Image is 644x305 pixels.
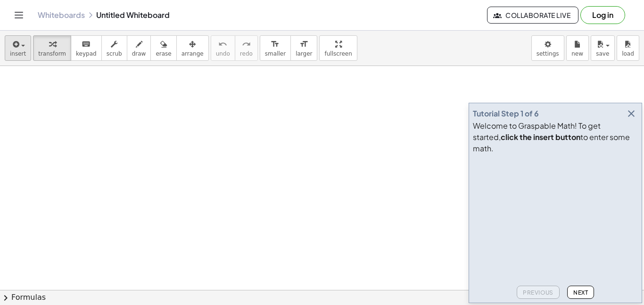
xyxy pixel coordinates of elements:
[473,120,638,154] div: Welcome to Graspable Math! To get started, to enter some math.
[211,35,235,61] button: undoundo
[176,35,209,61] button: arrange
[260,35,291,61] button: format_sizesmaller
[487,7,578,24] button: Collaborate Live
[531,35,564,61] button: settings
[580,6,625,24] button: Log in
[101,35,127,61] button: scrub
[591,35,615,61] button: save
[290,35,317,61] button: format_sizelarger
[5,35,31,61] button: insert
[76,50,97,57] span: keypad
[571,50,583,57] span: new
[501,132,580,142] b: click the insert button
[150,35,176,61] button: erase
[33,35,71,61] button: transform
[71,35,102,61] button: keyboardkeypad
[537,50,559,57] span: settings
[235,35,258,61] button: redoredo
[495,11,570,19] span: Collaborate Live
[10,50,26,57] span: insert
[567,286,594,299] button: Next
[242,39,251,50] i: redo
[573,289,588,296] span: Next
[107,50,122,57] span: scrub
[617,35,639,61] button: load
[182,50,204,57] span: arrange
[296,50,312,57] span: larger
[38,10,85,20] a: Whiteboards
[473,108,539,119] div: Tutorial Step 1 of 6
[622,50,634,57] span: load
[156,50,171,57] span: erase
[566,35,589,61] button: new
[271,39,280,50] i: format_size
[299,39,308,50] i: format_size
[11,8,26,23] button: Toggle navigation
[216,50,230,57] span: undo
[218,39,227,50] i: undo
[324,50,352,57] span: fullscreen
[82,39,91,50] i: keyboard
[132,50,146,57] span: draw
[127,35,151,61] button: draw
[596,50,609,57] span: save
[240,50,253,57] span: redo
[38,50,66,57] span: transform
[319,35,357,61] button: fullscreen
[265,50,286,57] span: smaller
